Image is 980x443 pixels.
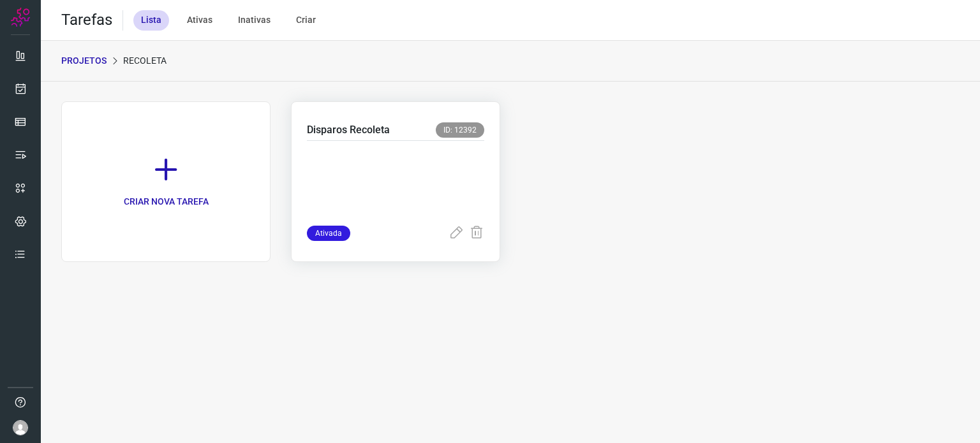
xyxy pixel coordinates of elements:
div: Criar [288,10,323,31]
div: Inativas [230,10,278,31]
span: Ativada [307,226,350,241]
p: Recoleta [123,54,167,68]
img: avatar-user-boy.jpg [13,420,28,435]
h2: Tarefas [61,11,112,29]
img: Logo [11,8,30,27]
span: ID: 12392 [436,122,484,138]
div: Ativas [179,10,220,31]
p: PROJETOS [61,54,107,68]
p: CRIAR NOVA TAREFA [124,195,209,208]
a: CRIAR NOVA TAREFA [61,101,271,262]
p: Disparos Recoleta [307,122,390,138]
div: Lista [133,10,169,31]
